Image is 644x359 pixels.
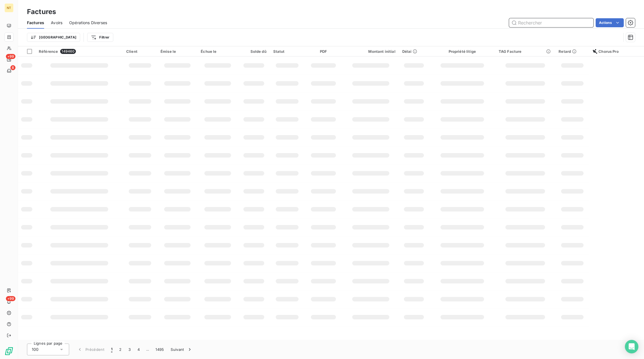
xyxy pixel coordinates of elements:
input: Rechercher [509,18,593,27]
button: Précédent [74,344,108,355]
div: Open Intercom Messenger [625,340,638,353]
span: +99 [6,296,15,301]
span: Opérations Diverses [69,20,107,26]
span: 1 [111,347,112,352]
button: 2 [116,344,125,355]
span: Factures [27,20,44,26]
button: Filtrer [87,33,113,42]
div: Échue le [201,49,235,54]
div: Retard [559,49,586,54]
button: Suivant [167,344,196,355]
button: 4 [134,344,143,355]
span: Avoirs [51,20,62,26]
span: +99 [6,54,15,59]
button: [GEOGRAPHIC_DATA] [27,33,80,42]
img: Logo LeanPay [4,347,13,356]
div: PDF [308,49,339,54]
span: Référence [39,49,58,54]
div: Statut [273,49,301,54]
button: 1495 [152,344,167,355]
div: TAG Facture [499,49,552,54]
div: Solde dû [241,49,266,54]
span: 149460 [60,49,76,54]
div: Propriété litige [433,49,492,54]
button: 1 [108,344,116,355]
span: 8 [10,65,15,70]
span: … [143,345,152,354]
div: Émise le [161,49,194,54]
button: 3 [125,344,134,355]
div: Client [126,49,154,54]
div: NT [4,3,13,12]
h3: Factures [27,7,56,17]
div: Chorus Pro [593,49,641,54]
span: 100 [32,347,39,352]
button: Actions [596,18,624,27]
div: Délai [402,49,426,54]
div: Montant initial [346,49,395,54]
